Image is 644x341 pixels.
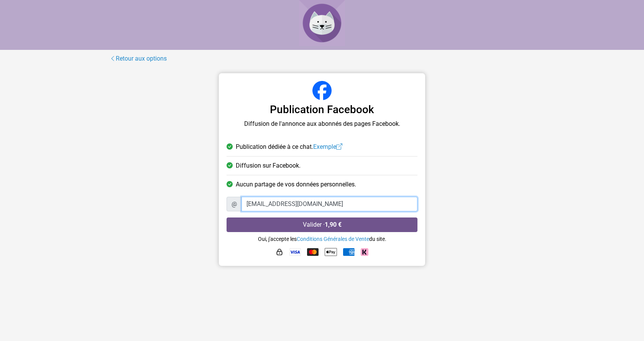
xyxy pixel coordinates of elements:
span: Aucun partage de vos données personnelles. [236,180,356,189]
a: Conditions Générales de Vente [297,236,369,242]
input: Adresse e-mail [242,197,417,211]
img: American Express [343,248,355,256]
img: Visa [289,248,301,256]
img: Klarna [361,248,368,256]
img: Apple Pay [325,246,337,258]
h3: Publication Facebook [227,103,417,116]
strong: 1,90 € [325,221,342,228]
span: @ [227,197,242,211]
p: Diffusion de l'annonce aux abonnés des pages Facebook. [227,119,417,128]
button: Valider ·1,90 € [227,217,417,232]
img: Mastercard [307,248,319,256]
img: Facebook [312,81,332,100]
span: Diffusion sur Facebook. [236,161,301,170]
a: Exemple [313,143,342,150]
small: Oui, j'accepte les du site. [258,236,386,242]
img: HTTPS : paiement sécurisé [276,248,283,256]
span: Publication dédiée à ce chat. [236,142,342,152]
a: Retour aux options [109,54,167,64]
